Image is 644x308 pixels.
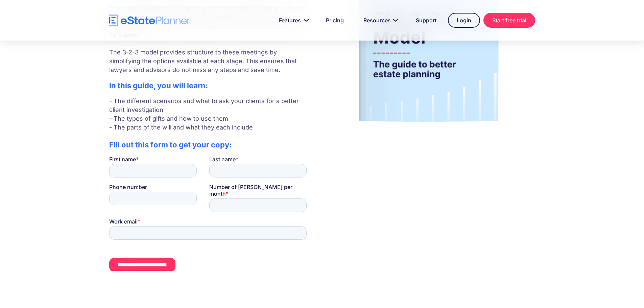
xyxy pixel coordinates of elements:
[483,13,535,28] a: Start free trial
[109,156,309,271] iframe: Form 0
[109,15,190,26] a: home
[109,140,309,149] h2: Fill out this form to get your copy:
[448,13,480,28] a: Login
[318,14,352,27] a: Pricing
[408,14,445,27] a: Support
[109,97,309,132] p: - The different scenarios and what to ask your clients for a better client investigation - The ty...
[355,14,404,27] a: Resources
[271,14,314,27] a: Features
[109,81,309,90] h2: In this guide, you will learn:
